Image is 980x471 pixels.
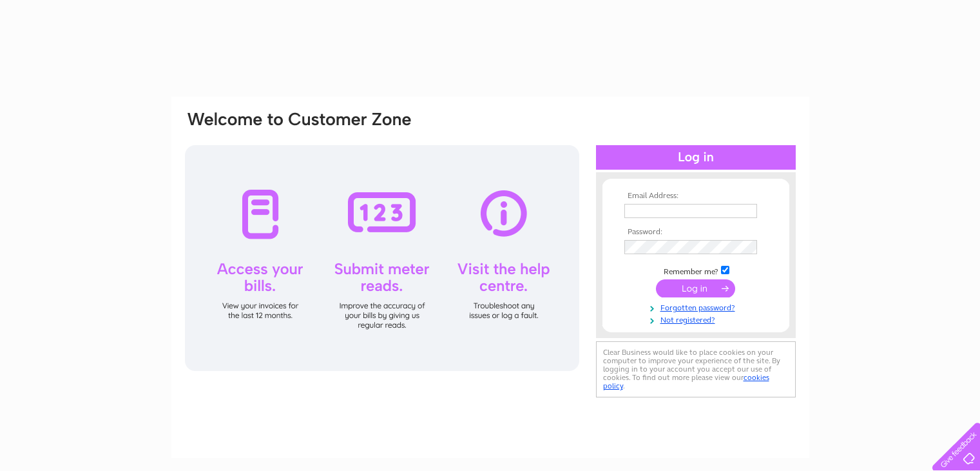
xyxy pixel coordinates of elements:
a: Forgotten password? [624,301,771,313]
th: Password: [621,228,771,237]
td: Remember me? [621,264,771,277]
th: Email Address: [621,192,771,201]
a: cookies policy [603,373,769,390]
div: Clear Business would like to place cookies on your computer to improve your experience of the sit... [596,341,796,397]
input: Submit [656,279,735,297]
a: Not registered? [624,313,771,325]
